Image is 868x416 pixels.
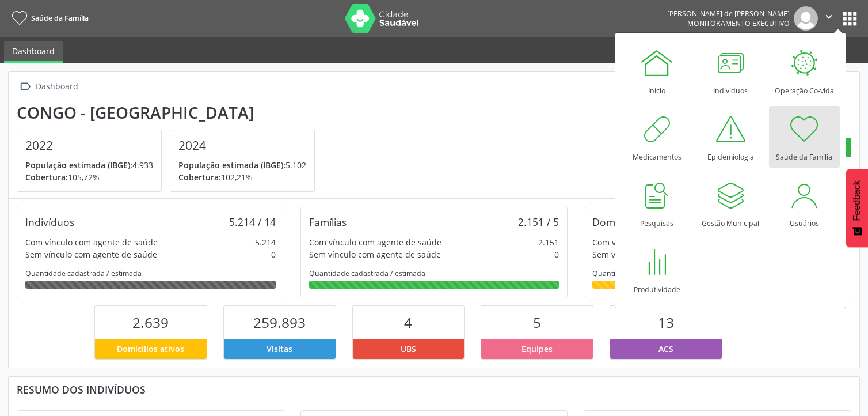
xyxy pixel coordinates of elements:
[17,103,323,122] div: Congo - [GEOGRAPHIC_DATA]
[25,172,68,183] span: Cobertura:
[309,268,559,278] div: Quantidade cadastrada / estimada
[253,313,306,332] span: 259.893
[117,343,184,355] span: Domicílios ativos
[554,248,559,260] div: 0
[538,236,559,248] div: 2.151
[852,180,862,221] span: Feedback
[695,40,766,101] a: Indivíduos
[695,106,766,168] a: Epidemiologia
[25,215,74,228] div: Indivíduos
[267,343,292,355] span: Visitas
[178,159,306,171] p: 5.102
[521,343,553,355] span: Equipes
[622,172,692,234] a: Pesquisas
[667,9,790,18] div: [PERSON_NAME] de [PERSON_NAME]
[592,215,640,228] div: Domicílios
[622,239,692,300] a: Produtividade
[25,248,157,260] div: Sem vínculo com agente de saúde
[818,6,840,31] button: 
[25,160,132,171] span: População estimada (IBGE):
[17,78,80,95] a:  Dashboard
[25,138,153,153] h4: 2022
[255,236,276,248] div: 5.214
[4,41,63,63] a: Dashboard
[25,268,276,278] div: Quantidade cadastrada / estimada
[658,343,673,355] span: ACS
[658,313,674,332] span: 13
[769,40,840,101] a: Operação Co-vida
[17,78,33,95] i: 
[622,40,692,101] a: Início
[25,236,158,248] div: Com vínculo com agente de saúde
[309,215,347,228] div: Famílias
[622,106,692,168] a: Medicamentos
[840,9,860,29] button: apps
[178,172,221,183] span: Cobertura:
[769,172,840,234] a: Usuários
[132,313,169,332] span: 2.639
[17,383,851,396] div: Resumo dos indivíduos
[25,159,153,171] p: 4.933
[592,268,843,278] div: Quantidade cadastrada / estimada
[178,138,306,153] h4: 2024
[769,106,840,168] a: Saúde da Família
[229,215,276,228] div: 5.214 / 14
[31,13,89,23] span: Saúde da Família
[33,78,80,95] div: Dashboard
[823,10,835,23] i: 
[178,171,306,183] p: 102,21%
[178,160,285,171] span: População estimada (IBGE):
[518,215,559,228] div: 2.151 / 5
[309,248,441,260] div: Sem vínculo com agente de saúde
[8,9,89,28] a: Saúde da Família
[794,6,818,31] img: img
[271,248,276,260] div: 0
[592,248,724,260] div: Sem vínculo com agente de saúde
[592,236,725,248] div: Com vínculo com agente de saúde
[404,313,412,332] span: 4
[687,18,790,28] span: Monitoramento Executivo
[25,171,153,183] p: 105,72%
[695,172,766,234] a: Gestão Municipal
[401,343,416,355] span: UBS
[309,236,441,248] div: Com vínculo com agente de saúde
[846,169,868,247] button: Feedback - Mostrar pesquisa
[533,313,541,332] span: 5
